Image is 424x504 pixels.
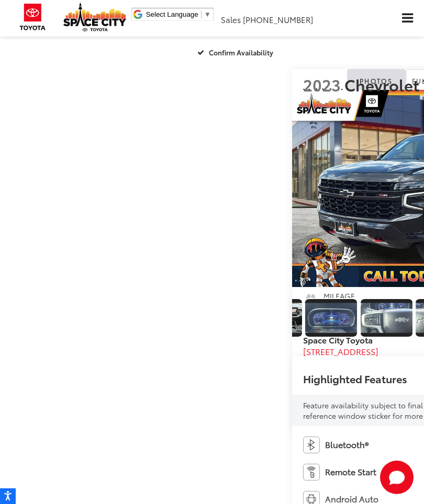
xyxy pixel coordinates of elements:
[305,298,357,337] a: Expand Photo 21
[63,3,126,31] img: Space City Toyota
[146,10,198,18] span: Select Language
[192,43,282,61] button: Confirm Availability
[380,461,414,494] button: Toggle Chat Window
[347,69,406,90] a: Photos
[325,466,376,478] span: Remote Start
[201,10,202,18] span: ​
[303,437,320,453] img: Bluetooth®
[243,14,313,25] span: [PHONE_NUMBER]
[361,298,412,337] a: Expand Photo 22
[204,10,211,18] span: ▼
[303,373,407,384] h2: Highlighted Features
[221,14,241,25] span: Sales
[303,464,320,480] img: Remote Start
[209,48,273,57] span: Confirm Availability
[380,461,414,494] svg: Start Chat
[360,303,413,333] img: 2023 Chevrolet Tahoe Z71
[146,10,211,18] a: Select Language​
[303,73,341,96] span: 2023
[305,303,358,333] img: 2023 Chevrolet Tahoe Z71
[325,439,369,451] span: Bluetooth®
